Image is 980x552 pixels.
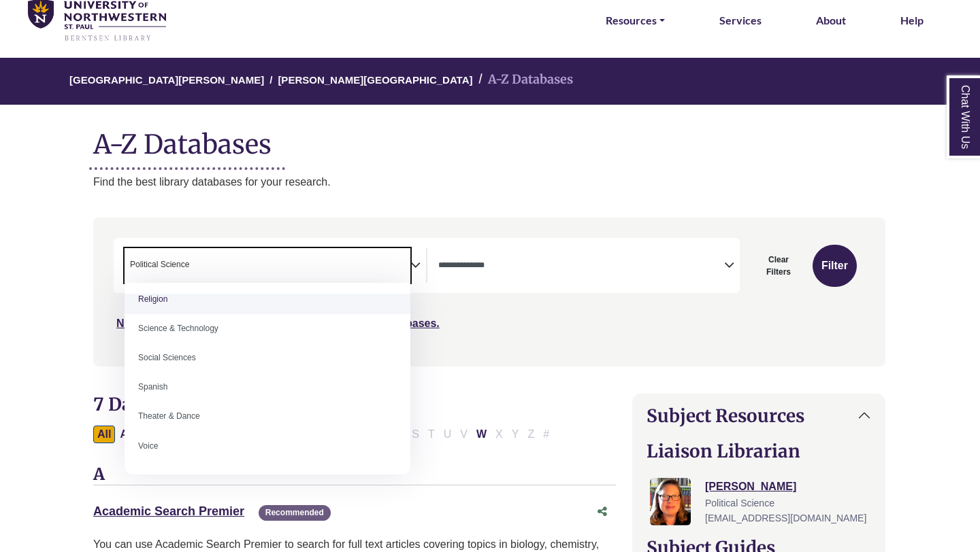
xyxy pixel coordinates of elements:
a: Help [900,12,924,29]
li: Voice [125,432,410,461]
nav: Search filters [93,218,885,366]
a: [PERSON_NAME] [705,481,796,492]
button: Subject Resources [633,394,885,437]
textarea: Search [438,261,724,272]
li: Science & Technology [125,314,410,343]
img: Jessica Moore [650,478,691,525]
button: Clear Filters [748,245,809,287]
button: All [93,426,115,443]
li: Spanish [125,373,410,402]
span: Political Science [705,498,774,508]
a: About [816,12,846,29]
button: Submit for Search Results [813,245,857,287]
h3: A [93,465,616,485]
span: [EMAIL_ADDRESS][DOMAIN_NAME] [705,513,866,523]
a: Academic Search Premier [93,504,244,518]
li: Theater & Dance [125,402,410,431]
h2: Liaison Librarian [647,441,871,462]
li: Political Science [125,258,189,271]
li: Religion [125,285,410,314]
a: Services [719,12,762,29]
li: World Languages [125,461,410,490]
nav: breadcrumb [93,58,885,105]
li: A-Z Databases [473,70,573,90]
div: Alpha-list to filter by first letter of database name [93,428,555,439]
li: Social Sciences [125,343,410,373]
span: Recommended [259,505,331,521]
p: Find the best library databases for your research. [93,173,885,191]
span: Political Science [130,258,189,271]
h1: A-Z Databases [93,118,885,160]
button: Share this database [589,499,616,525]
span: 7 Databases Found for: [93,393,292,415]
button: Filter Results W [472,426,491,443]
button: Filter Results A [116,426,132,443]
a: [PERSON_NAME][GEOGRAPHIC_DATA] [278,72,472,86]
textarea: Search [192,261,198,272]
a: Resources [606,12,665,29]
a: Not sure where to start? Check our Recommended Databases. [116,317,440,329]
a: [GEOGRAPHIC_DATA][PERSON_NAME] [69,72,264,86]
